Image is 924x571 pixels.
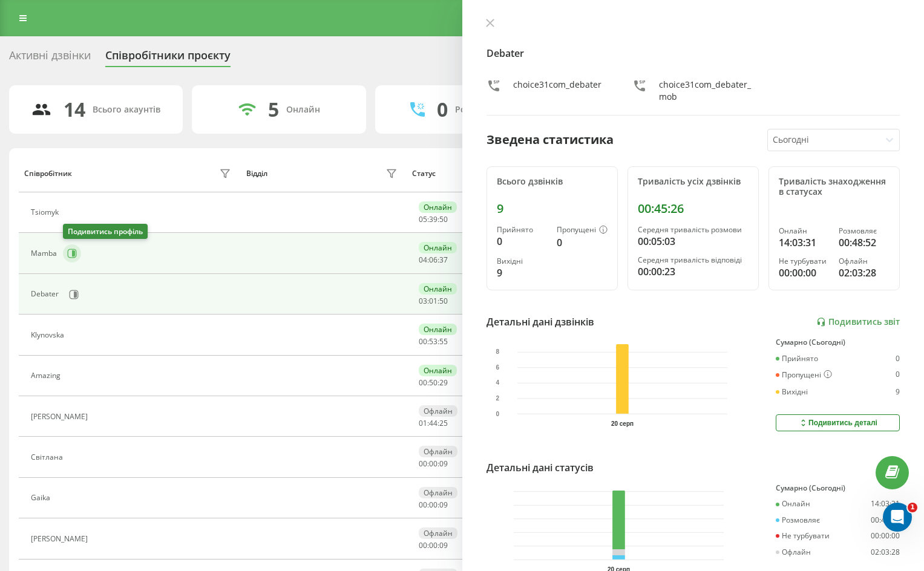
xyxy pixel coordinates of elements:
div: Розмовляють [455,105,514,115]
div: Прийнято [776,354,818,363]
div: Онлайн [779,227,830,235]
button: Подивитись деталі [776,414,900,431]
div: Не турбувати [779,257,830,266]
span: 00 [429,458,437,469]
div: Debater [31,290,62,298]
div: 0 [497,234,547,249]
span: 55 [439,336,448,347]
span: 09 [439,458,448,469]
span: 39 [429,214,437,224]
span: 01 [419,418,427,428]
div: Офлайн [419,405,457,417]
div: 02:03:28 [839,266,890,280]
div: : : [419,541,448,550]
div: Відділ [246,169,267,178]
span: 44 [429,418,437,428]
div: 14 [64,98,85,121]
div: Офлайн [419,527,457,539]
span: 05 [419,214,427,224]
div: 00:05:03 [638,234,749,249]
div: Онлайн [286,105,320,115]
div: Подивитись профіль [63,224,148,239]
div: Співробітник [24,169,72,178]
div: choice31com_debater [513,79,601,103]
div: Не турбувати [776,532,830,540]
div: Пропущені [557,226,608,235]
div: Детальні дані статусів [487,460,594,475]
div: [PERSON_NAME] [31,535,91,543]
div: Онлайн [419,242,457,253]
span: 1 [908,503,917,512]
div: Tsiomyk [31,208,62,217]
div: Статус [412,169,436,178]
div: Klynovska [31,331,67,339]
div: Розмовляє [839,227,890,235]
div: Пропущені [776,370,832,380]
span: 00 [429,540,437,550]
text: 20 серп [611,420,634,427]
div: 0 [896,370,900,380]
span: 00 [429,500,437,510]
div: 0 [437,98,448,121]
div: 9 [497,266,547,280]
div: Детальні дані дзвінків [487,315,594,329]
div: choice31com_debater_mob [659,79,754,103]
div: Офлайн [419,446,457,457]
a: Подивитись звіт [816,317,900,327]
div: Сумарно (Сьогодні) [776,338,900,347]
div: Онлайн [419,201,457,213]
div: 02:03:28 [871,548,900,556]
iframe: Intercom live chat [883,503,912,532]
div: Онлайн [419,324,457,335]
div: 00:48:52 [839,235,890,250]
span: 01 [429,296,437,306]
span: 00 [419,377,427,388]
div: 0 [557,235,608,250]
span: 53 [429,336,437,347]
h4: Debater [487,46,900,60]
div: Середня тривалість розмови [638,226,749,234]
div: : : [419,256,448,264]
div: 5 [268,98,279,121]
div: Активні дзвінки [9,49,91,68]
span: 50 [439,214,448,224]
div: Онлайн [419,283,457,295]
div: Онлайн [419,365,457,376]
div: : : [419,338,448,346]
div: Офлайн [419,487,457,498]
div: [PERSON_NAME] [31,413,91,421]
span: 00 [419,458,427,469]
div: Середня тривалість відповіді [638,256,749,264]
div: : : [419,460,448,468]
div: Тривалість знаходження в статусах [779,177,890,197]
span: 06 [429,255,437,265]
div: 9 [896,388,900,396]
div: : : [419,419,448,428]
div: Подивитись деталі [798,418,877,428]
div: Тривалість усіх дзвінків [638,177,749,187]
span: 04 [419,255,427,265]
span: 00 [419,500,427,510]
span: 50 [429,377,437,388]
div: : : [419,215,448,224]
div: 00:00:00 [779,266,830,280]
div: Вихідні [776,388,808,396]
div: Офлайн [776,548,811,556]
div: Вихідні [497,257,547,266]
span: 50 [439,296,448,306]
div: Світлана [31,453,66,462]
div: Офлайн [839,257,890,266]
div: Mamba [31,249,60,258]
text: 4 [496,380,499,387]
div: Зведена статистика [487,131,614,149]
div: 9 [497,201,608,216]
div: 00:48:52 [871,516,900,524]
div: : : [419,501,448,509]
div: Gaika [31,494,53,502]
span: 09 [439,500,448,510]
div: Сумарно (Сьогодні) [776,484,900,492]
div: Всього дзвінків [497,177,608,187]
text: 8 [496,349,499,356]
span: 00 [419,336,427,347]
span: 09 [439,540,448,550]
